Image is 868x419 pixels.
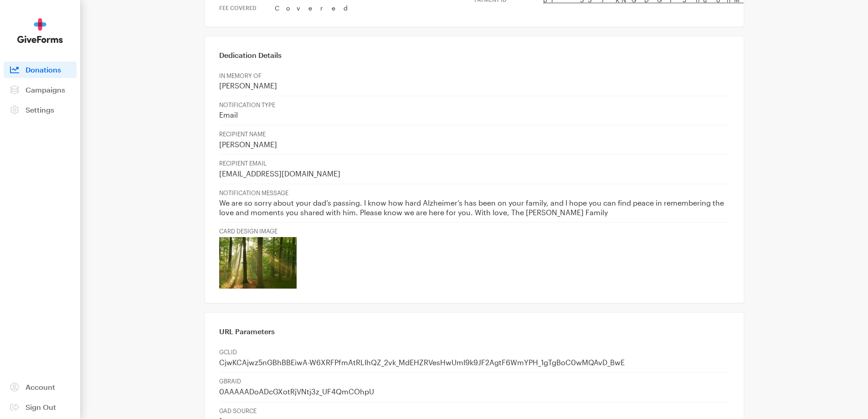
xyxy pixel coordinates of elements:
[219,327,729,336] h3: URL Parameters
[219,387,729,397] p: 0AAAAADoADcGXotRjVNtj3z_UF4QmCOhpU
[219,130,729,138] p: RECIPIENT NAME
[219,72,729,80] p: IN MEMORY OF
[219,407,729,415] p: GAD SOURCE
[219,160,729,167] p: RECIPIENT EMAIL
[219,358,729,367] p: CjwKCAjwz5nGBhBBEiwA-W6XRFPfmAtRLIhQZ_2vk_MdEHZRVesHwUmI9k9JF2AgtF6WmYPH_1gTgBoC0wMQAvD_BwE
[26,65,61,74] span: Donations
[219,237,297,289] img: 4.jpg
[4,82,77,98] a: Campaigns
[354,15,514,41] img: BrightFocus Foundation | Alzheimer's Disease Research
[219,140,729,150] p: [PERSON_NAME]
[219,101,729,109] p: NOTIFICATION TYPE
[298,73,571,103] td: Thank You!
[26,383,55,391] span: Account
[17,18,63,43] img: GiveForms
[219,51,729,60] h3: Dedication Details
[322,306,546,416] td: Your generous, tax-deductible gift to [MEDICAL_DATA] Research will go to work to help fund promis...
[26,85,65,94] span: Campaigns
[4,102,77,118] a: Settings
[4,399,77,415] a: Sign Out
[219,169,729,179] p: [EMAIL_ADDRESS][DOMAIN_NAME]
[219,228,729,235] p: CARD DESIGN IMAGE
[4,62,77,78] a: Donations
[219,81,729,91] p: [PERSON_NAME]
[26,403,56,411] span: Sign Out
[219,110,729,120] p: Email
[219,189,729,197] p: NOTIFICATION MESSAGE
[219,348,729,356] p: GCLID
[219,198,729,217] p: We are so sorry about your dad’s passing. I know how hard Alzheimer’s has been on your family, an...
[4,379,77,395] a: Account
[219,378,729,385] p: GBRAID
[26,105,54,114] span: Settings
